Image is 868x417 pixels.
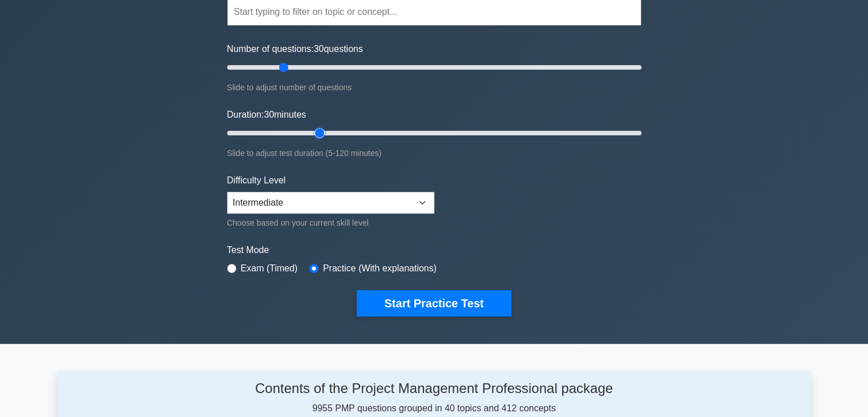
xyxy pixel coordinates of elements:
label: Duration: minutes [227,108,306,122]
label: Exam (Timed) [241,262,298,275]
div: Choose based on your current skill level [227,216,434,230]
div: Slide to adjust number of questions [227,81,641,94]
span: 30 [264,110,274,119]
div: 9955 PMP questions grouped in 40 topics and 412 concepts [165,380,703,415]
label: Number of questions: questions [227,42,363,56]
h4: Contents of the Project Management Professional package [165,380,703,397]
label: Test Mode [227,243,641,257]
label: Difficulty Level [227,174,286,187]
div: Slide to adjust test duration (5-120 minutes) [227,146,641,160]
label: Practice (With explanations) [323,262,437,275]
span: 30 [314,44,324,54]
button: Start Practice Test [357,290,511,316]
